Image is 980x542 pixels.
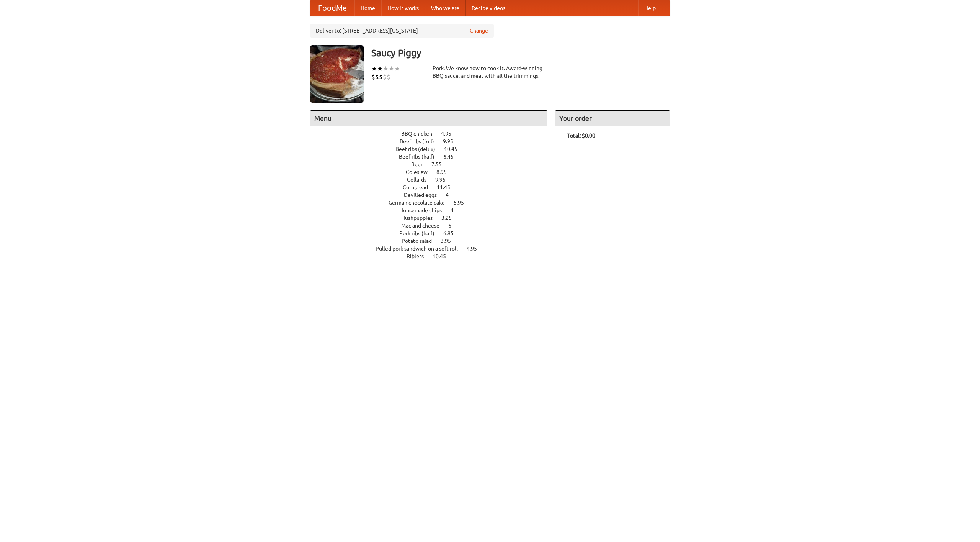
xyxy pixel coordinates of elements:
span: Beef ribs (half) [399,154,442,160]
span: Pork ribs (half) [399,230,442,236]
a: Mac and cheese 6 [401,223,465,229]
li: $ [387,73,390,81]
span: BBQ chicken [401,131,440,137]
span: 8.95 [436,169,454,175]
b: Total: $0.00 [567,133,595,139]
a: Pulled pork sandwich on a soft roll 4.95 [376,246,491,252]
span: German chocolate cake [389,200,452,206]
span: 3.25 [441,215,459,221]
li: ★ [389,64,394,73]
span: 11.45 [437,184,458,190]
a: Coleslaw 8.95 [406,169,461,175]
a: FoodMe [310,0,354,16]
span: Devilled eggs [404,192,444,198]
li: ★ [377,64,383,73]
span: Housemade chips [399,207,449,213]
span: 9.95 [435,177,453,183]
span: Cornbread [403,184,436,190]
h4: Menu [310,111,547,126]
a: Beef ribs (delux) 10.45 [395,146,472,152]
a: Pork ribs (half) 6.95 [399,230,468,236]
a: Beef ribs (full) 9.95 [400,138,467,144]
span: 5.95 [454,200,472,206]
a: Home [354,0,381,16]
span: Coleslaw [406,169,435,175]
li: $ [383,73,387,81]
a: How it works [381,0,425,16]
span: 4 [451,207,461,213]
span: Beer [411,161,430,167]
span: Collards [407,177,434,183]
h4: Your order [555,111,670,126]
h3: Saucy Piggy [371,45,670,61]
span: 10.45 [433,253,454,259]
span: Beef ribs (delux) [395,146,443,152]
span: 6 [448,223,459,229]
div: Deliver to: [STREET_ADDRESS][US_STATE] [310,24,494,38]
li: ★ [371,64,377,73]
span: 4 [446,192,456,198]
a: Hushpuppies 3.25 [401,215,466,221]
li: $ [371,73,375,81]
a: Collards 9.95 [407,177,460,183]
a: Riblets 10.45 [407,253,460,259]
span: Riblets [407,253,431,259]
span: Potato salad [402,238,439,244]
a: Housemade chips 4 [399,207,468,213]
a: BBQ chicken 4.95 [401,131,465,137]
li: $ [379,73,383,81]
span: 6.45 [443,154,461,160]
img: angular.jpg [310,45,364,103]
a: Beer 7.55 [411,161,456,167]
span: 7.55 [431,161,449,167]
span: Pulled pork sandwich on a soft roll [376,246,465,252]
span: 10.45 [444,146,465,152]
li: ★ [383,64,389,73]
a: Help [638,0,662,16]
span: 4.95 [467,246,485,252]
a: Devilled eggs 4 [404,192,463,198]
div: Pork. We know how to cook it. Award-winning BBQ sauce, and meat with all the trimmings. [433,64,547,80]
a: Potato salad 3.95 [402,238,465,244]
li: $ [375,73,379,81]
a: German chocolate cake 5.95 [389,200,478,206]
span: 3.95 [441,238,459,244]
a: Change [470,27,488,34]
span: 6.95 [443,230,461,236]
span: 9.95 [443,138,461,144]
span: 4.95 [441,131,459,137]
a: Recipe videos [465,0,511,16]
span: Beef ribs (full) [400,138,442,144]
span: Hushpuppies [401,215,440,221]
li: ★ [394,64,400,73]
a: Beef ribs (half) 6.45 [399,154,468,160]
span: Mac and cheese [401,223,447,229]
a: Cornbread 11.45 [403,184,464,190]
a: Who we are [425,0,465,16]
